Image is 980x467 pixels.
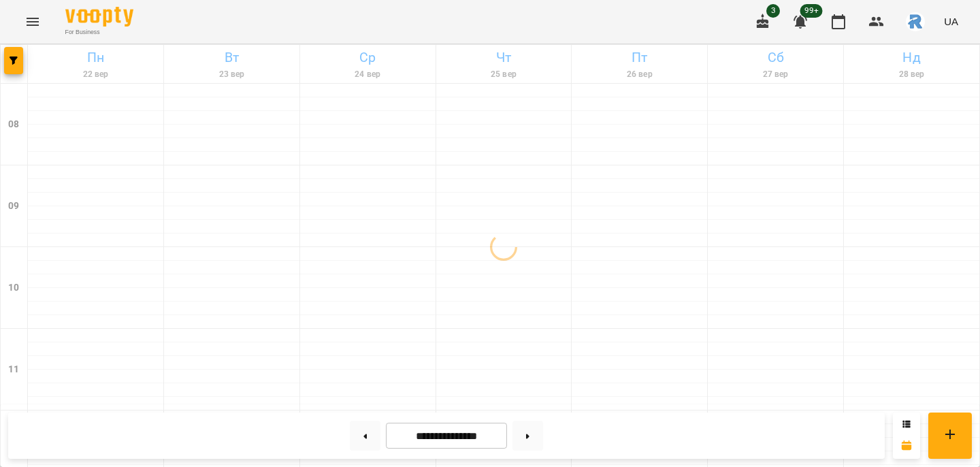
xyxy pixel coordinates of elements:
[166,47,297,68] h6: Вт
[906,12,925,31] img: 4d5b4add5c842939a2da6fce33177f00.jpeg
[65,7,133,27] img: Voopty Logo
[30,68,161,81] h6: 22 вер
[944,14,958,29] span: UA
[302,68,434,81] h6: 24 вер
[65,28,133,37] span: For Business
[938,9,964,34] button: UA
[710,68,841,81] h6: 27 вер
[438,47,570,68] h6: Чт
[710,47,841,68] h6: Сб
[846,47,977,68] h6: Нд
[800,4,823,18] span: 99+
[8,117,19,132] h6: 08
[166,68,297,81] h6: 23 вер
[846,68,977,81] h6: 28 вер
[8,362,19,377] h6: 11
[302,47,434,68] h6: Ср
[8,280,19,295] h6: 10
[766,4,780,18] span: 3
[574,68,705,81] h6: 26 вер
[30,47,161,68] h6: Пн
[8,199,19,214] h6: 09
[574,47,705,68] h6: Пт
[438,68,570,81] h6: 25 вер
[16,5,49,38] button: Menu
